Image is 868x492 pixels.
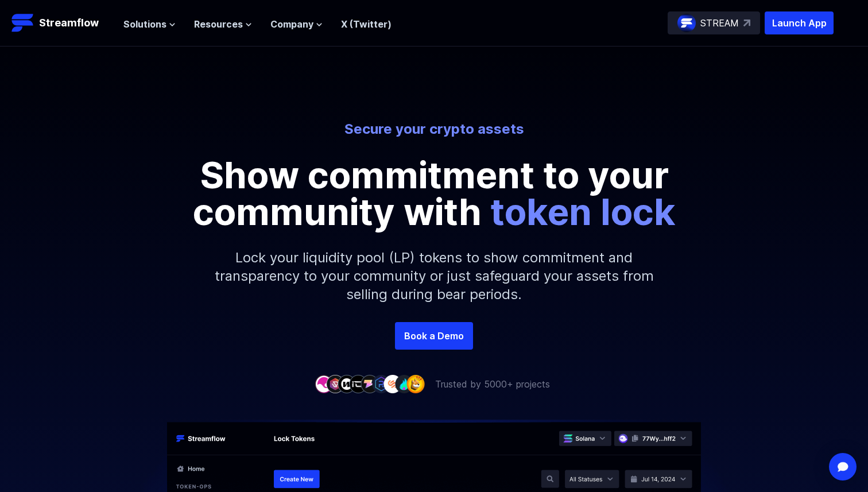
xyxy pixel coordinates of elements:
[341,18,392,30] a: X (Twitter)
[435,377,550,391] p: Trusted by 5000+ projects
[123,17,166,31] span: Solutions
[395,375,413,393] img: company-8
[187,230,681,322] p: Lock your liquidity pool (LP) tokens to show commitment and transparency to your community or jus...
[383,375,402,393] img: company-7
[700,16,739,30] p: STREAM
[361,375,379,393] img: company-5
[11,11,112,34] a: Streamflow
[829,453,857,481] div: Open Intercom Messenger
[406,375,425,393] img: company-9
[39,15,99,31] p: Streamflow
[11,11,34,34] img: Streamflow Logo
[349,375,367,393] img: company-4
[326,375,344,393] img: company-2
[116,120,752,138] p: Secure your crypto assets
[677,14,696,32] img: streamflow-logo-circle.png
[743,20,750,26] img: top-right-arrow.svg
[270,17,323,31] button: Company
[315,375,333,393] img: company-1
[194,17,243,31] span: Resources
[270,17,313,31] span: Company
[176,157,692,230] p: Show commitment to your community with
[765,11,834,34] button: Launch App
[395,322,473,350] a: Book a Demo
[490,189,676,234] span: token lock
[372,375,390,393] img: company-6
[194,17,252,31] button: Resources
[338,375,356,393] img: company-3
[668,11,760,34] a: STREAM
[123,17,176,31] button: Solutions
